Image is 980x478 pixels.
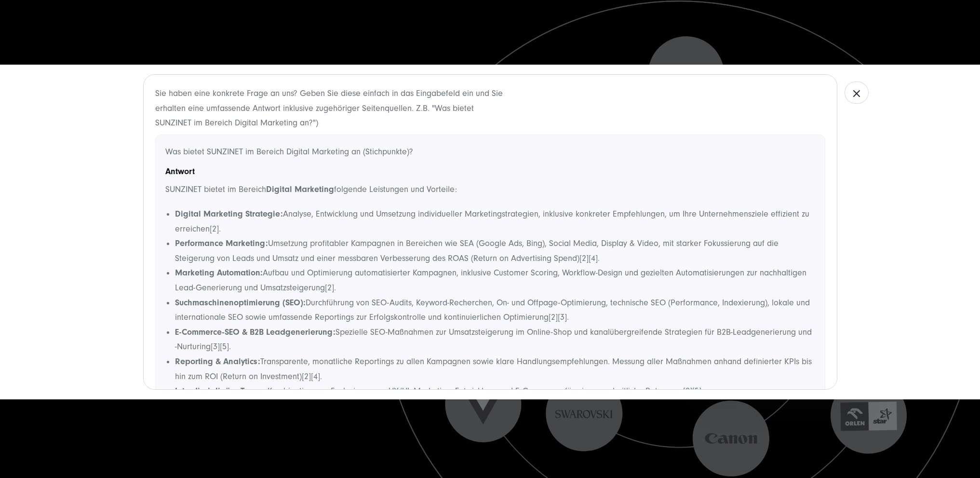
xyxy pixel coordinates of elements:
[175,266,815,295] li: Aufbau und Optimierung automatisierter Kampagnen, inklusive Customer Scoring, Workflow-Design und...
[175,356,260,367] strong: Reporting & Analytics:
[175,238,268,248] strong: Performance Marketing:
[175,268,263,278] strong: Marketing Automation:
[175,355,815,384] li: Transparente, monatliche Reportings zu allen Kampagnen sowie klare Handlungsempfehlungen. Messung...
[165,182,815,197] p: SUNZINET bietet im Bereich folgende Leistungen und Vorteile:
[155,86,505,131] p: Sie haben eine konkrete Frage an uns? Geben Sie diese einfach in das Eingabefeld ein und Sie erha...
[165,165,815,178] h4: Antwort
[175,298,306,308] strong: Suchmaschinenoptimierung (SEO):
[175,386,268,396] strong: Interdisziplinäre Teams:
[175,296,815,325] li: Durchführung von SEO-Audits, Keyword-Recherchen, On- und Offpage-Optimierung, technische SEO (Per...
[266,184,334,194] strong: Digital Marketing
[175,209,283,219] strong: Digital Marketing Strategie:
[175,207,815,236] li: Analyse, Entwicklung und Umsetzung individueller Marketingstrategien, inklusive konkreter Empfehl...
[175,236,815,266] li: Umsetzung profitabler Kampagnen in Bereichen wie SEA (Google Ads, Bing), Social Media, Display & ...
[165,145,815,160] p: Was bietet SUNZINET im Bereich Digital Marketing an (Stichpunkte)?
[175,384,815,399] li: Kombination von Fachwissen aus UX/UI, Marketing, Entwicklung und E-Commerce für eine ganzheitlich...
[175,325,815,355] li: Spezielle SEO-Maßnahmen zur Umsatzsteigerung im Online-Shop und kanalübergreifende Strategien für...
[175,327,336,337] strong: E-Commerce-SEO & B2B Leadgenerierung:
